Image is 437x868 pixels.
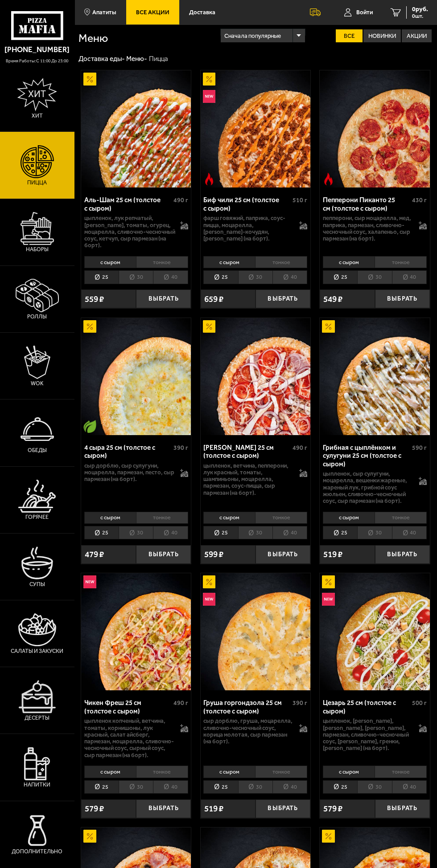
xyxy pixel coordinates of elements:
[136,799,191,818] button: Выбрать
[203,444,290,460] div: [PERSON_NAME] 25 см (толстое с сыром)
[85,550,104,558] span: 479 ₽
[83,320,96,333] img: Акционный
[203,462,295,497] p: цыпленок, ветчина, пепперони, лук красный, томаты, шампиньоны, моцарелла, пармезан, соус-пицца, с...
[375,799,430,818] button: Выбрать
[26,247,49,252] span: Наборы
[203,320,216,333] img: Акционный
[25,514,49,520] span: Горячее
[392,270,427,284] li: 40
[83,830,96,843] img: Акционный
[81,573,191,690] a: НовинкаЧикен Фреш 25 см (толстое с сыром)
[323,470,414,505] p: цыпленок, сыр сулугуни, моцарелла, вешенки жареные, жареный лук, грибной соус Жюльен, сливочно-че...
[203,526,238,539] li: 25
[323,256,375,268] li: с сыром
[83,575,96,588] img: Новинка
[203,173,216,186] img: Острое блюдо
[81,70,191,187] a: АкционныйАль-Шам 25 см (толстое с сыром)
[320,573,430,690] a: АкционныйНовинкаЦезарь 25 см (толстое с сыром)
[320,573,430,690] img: Цезарь 25 см (толстое с сыром)
[323,717,414,752] p: цыпленок, [PERSON_NAME], [PERSON_NAME], [PERSON_NAME], пармезан, сливочно-чесночный соус, [PERSON...
[272,780,307,794] li: 40
[224,28,281,44] span: Сначала популярные
[126,55,147,63] a: Меню-
[84,699,171,715] div: Чикен Фреш 25 см (толстое с сыром)
[323,550,342,558] span: 519 ₽
[323,804,342,813] span: 579 ₽
[322,320,335,333] img: Акционный
[357,270,392,284] li: 30
[402,29,432,42] label: Акции
[357,780,392,794] li: 30
[84,444,171,460] div: 4 сыра 25 см (толстое с сыром)
[84,526,119,539] li: 25
[323,444,410,468] div: Грибная с цыплёнком и сулугуни 25 см (толстое с сыром)
[29,582,45,587] span: Супы
[255,766,307,778] li: тонкое
[31,381,43,386] span: WOK
[203,766,255,778] li: с сыром
[323,295,342,303] span: 549 ₽
[27,314,47,319] span: Роллы
[323,766,375,778] li: с сыром
[153,270,188,284] li: 40
[201,573,311,690] a: АкционныйНовинкаГруша горгондзола 25 см (толстое с сыром)
[81,318,191,435] a: АкционныйВегетарианское блюдо4 сыра 25 см (толстое с сыром)
[323,699,410,715] div: Цезарь 25 см (толстое с сыром)
[203,512,255,524] li: с сыром
[412,444,427,452] span: 590 г
[201,70,311,187] img: Биф чили 25 см (толстое с сыром)
[201,318,311,435] a: АкционныйПетровская 25 см (толстое с сыром)
[320,70,430,187] a: Острое блюдоПепперони Пиканто 25 см (толстое с сыром)
[84,766,136,778] li: с сыром
[203,196,290,212] div: Биф чили 25 см (толстое с сыром)
[84,512,136,524] li: с сыром
[173,196,188,204] span: 490 г
[27,180,47,185] span: Пицца
[189,9,215,15] span: Доставка
[392,526,427,539] li: 40
[323,526,357,539] li: 25
[84,196,171,212] div: Аль-Шам 25 см (толстое с сыром)
[203,717,295,745] p: сыр дорблю, груша, моцарелла, сливочно-чесночный соус, корица молотая, сыр пармезан (на борт).
[255,512,307,524] li: тонкое
[238,526,272,539] li: 30
[375,256,427,268] li: тонкое
[203,593,216,606] img: Новинка
[153,526,188,539] li: 40
[336,29,363,42] label: Все
[203,90,216,103] img: Новинка
[11,648,63,654] span: Салаты и закуски
[84,780,119,794] li: 25
[136,545,191,564] button: Выбрать
[136,9,169,15] span: Все Акции
[84,717,176,758] p: цыпленок копченый, ветчина, томаты, корнишоны, лук красный, салат айсберг, пармезан, моцарелла, с...
[375,289,430,308] button: Выбрать
[173,444,188,452] span: 390 г
[204,804,223,813] span: 519 ₽
[119,270,153,284] li: 30
[84,215,176,249] p: цыпленок, лук репчатый, [PERSON_NAME], томаты, огурец, моцарелла, сливочно-чесночный соус, кетчуп...
[412,699,427,707] span: 500 г
[320,318,430,435] a: АкционныйГрибная с цыплёнком и сулугуни 25 см (толстое с сыром)
[203,256,255,268] li: с сыром
[203,215,295,242] p: фарш говяжий, паприка, соус-пицца, моцарелла, [PERSON_NAME]-кочудян, [PERSON_NAME] (на борт).
[293,444,307,452] span: 490 г
[201,70,311,187] a: АкционныйНовинкаОстрое блюдоБиф чили 25 см (толстое с сыром)
[173,699,188,707] span: 490 г
[136,289,191,308] button: Выбрать
[356,9,373,15] span: Войти
[203,575,216,588] img: Акционный
[256,799,310,818] button: Выбрать
[203,270,238,284] li: 25
[255,256,307,268] li: тонкое
[375,545,430,564] button: Выбрать
[78,33,220,44] h1: Меню
[412,6,428,12] span: 0 руб.
[84,256,136,268] li: с сыром
[149,55,168,64] div: Пицца
[392,780,427,794] li: 40
[204,550,223,558] span: 599 ₽
[323,270,357,284] li: 25
[322,575,335,588] img: Акционный
[375,766,427,778] li: тонкое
